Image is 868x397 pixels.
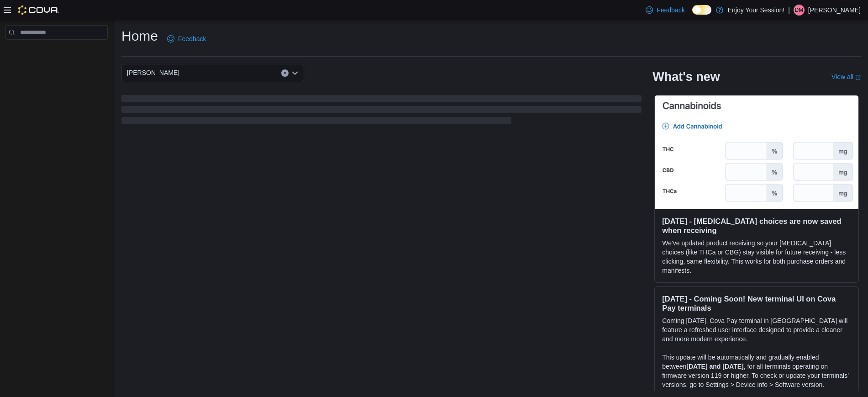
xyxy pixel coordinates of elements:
h1: Home [121,27,158,45]
svg: External link [855,75,861,80]
strong: [DATE] and [DATE] [686,363,743,370]
span: [PERSON_NAME] [127,67,179,78]
p: [PERSON_NAME] [808,5,861,16]
h3: [DATE] - Coming Soon! New terminal UI on Cova Pay terminals [662,294,851,312]
div: Dima Mansour [794,5,805,16]
button: Open list of options [291,69,299,77]
h3: [DATE] - [MEDICAL_DATA] choices are now saved when receiving [662,217,851,235]
span: Feedback [178,34,206,43]
a: Feedback [642,1,688,19]
p: This update will be automatically and gradually enabled between , for all terminals operating on ... [662,353,851,389]
span: Loading [121,97,642,126]
p: | [788,5,790,16]
a: Feedback [163,30,210,48]
p: Coming [DATE], Cova Pay terminal in [GEOGRAPHIC_DATA] will feature a refreshed user interface des... [662,316,851,344]
p: Enjoy Your Session! [728,5,785,16]
p: We've updated product receiving so your [MEDICAL_DATA] choices (like THCa or CBG) stay visible fo... [662,238,851,275]
img: Cova [18,5,59,15]
button: Clear input [281,69,289,77]
span: DM [795,5,804,16]
h2: What's new [652,69,720,84]
span: Feedback [657,5,684,15]
a: View allExternal link [831,73,861,80]
input: Dark Mode [692,5,711,15]
nav: Complex example [5,42,108,64]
